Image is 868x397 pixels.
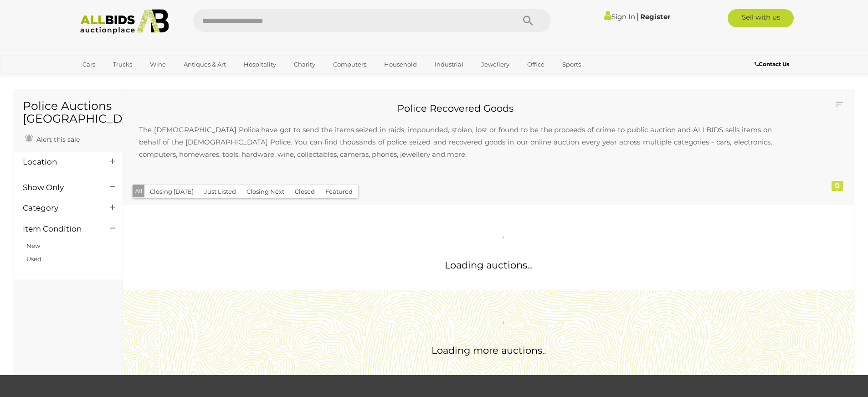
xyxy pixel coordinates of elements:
[107,57,138,72] a: Trucks
[505,9,551,32] button: Search
[521,57,550,72] a: Office
[556,57,587,72] a: Sports
[604,12,635,21] a: Sign In
[199,185,241,199] button: Just Listed
[77,72,153,87] a: [GEOGRAPHIC_DATA]
[144,185,199,199] button: Closing [DATE]
[130,114,781,170] p: The [DEMOGRAPHIC_DATA] Police have got to send the items seized in raids, impounded, stolen, lost...
[327,57,372,72] a: Computers
[23,100,113,125] h1: Police Auctions [GEOGRAPHIC_DATA]
[832,181,843,191] div: 0
[23,183,96,192] h4: Show Only
[238,57,282,72] a: Hospitality
[133,185,145,198] button: All
[728,9,794,27] a: Sell with us
[320,185,358,199] button: Featured
[26,255,41,263] a: Used
[77,57,101,72] a: Cars
[23,225,96,233] h4: Item Condition
[289,185,320,199] button: Closed
[378,57,423,72] a: Household
[288,57,321,72] a: Charity
[241,185,290,199] button: Closing Next
[26,242,40,249] a: New
[637,11,639,21] span: |
[23,158,96,166] h4: Location
[429,57,469,72] a: Industrial
[475,57,515,72] a: Jewellery
[431,345,546,356] span: Loading more auctions..
[640,12,670,21] a: Register
[34,135,80,144] span: Alert this sale
[144,57,172,72] a: Wine
[23,132,82,145] a: Alert this sale
[178,57,232,72] a: Antiques & Art
[445,259,533,271] span: Loading auctions...
[755,59,791,69] a: Contact Us
[130,103,781,113] h2: Police Recovered Goods
[755,61,789,67] b: Contact Us
[75,9,174,34] img: Allbids.com.au
[23,204,96,212] h4: Category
